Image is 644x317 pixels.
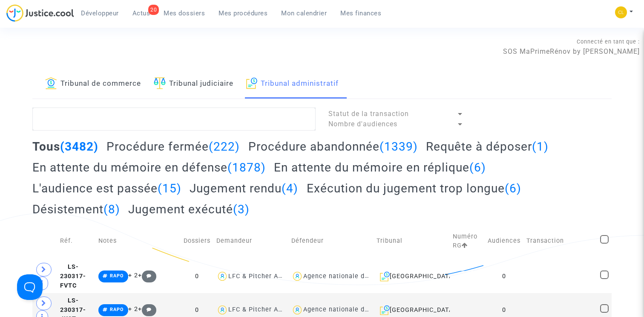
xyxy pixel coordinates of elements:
[274,7,333,20] a: Mon calendrier
[377,305,447,315] div: [GEOGRAPHIC_DATA]
[532,140,549,154] span: (1)
[227,160,266,174] span: (1878)
[485,259,523,293] td: 0
[274,160,486,175] h2: En attente du mémoire en réplique
[291,270,304,282] img: icon-user.svg
[505,181,521,195] span: (6)
[218,9,267,17] span: Mes procédures
[181,223,213,259] td: Dossiers
[181,259,213,293] td: 0
[110,273,124,279] span: RAPO
[450,223,485,259] td: Numéro RG
[212,7,274,20] a: Mes procédures
[95,223,181,259] td: Notes
[110,307,124,312] span: RAPO
[213,223,288,259] td: Demandeur
[291,304,304,316] img: icon-user.svg
[288,223,374,259] td: Défendeur
[32,139,98,154] h2: Tous
[615,6,627,18] img: f0b917ab549025eb3af43f3c4438ad5d
[190,181,298,196] h2: Jugement rendu
[377,271,447,282] div: [GEOGRAPHIC_DATA]
[303,306,397,313] div: Agence nationale de l'habitat
[103,202,120,216] span: (8)
[154,70,233,99] a: Tribunal judiciaire
[303,273,397,280] div: Agence nationale de l'habitat
[216,270,229,282] img: icon-user.svg
[380,305,390,315] img: icon-archive.svg
[246,77,258,89] img: icon-archive.svg
[333,7,388,20] a: Mes finances
[282,181,298,195] span: (4)
[60,140,98,154] span: (3482)
[248,139,418,154] h2: Procédure abandonnée
[45,77,57,89] img: icon-banque.svg
[17,274,43,300] iframe: Help Scout Beacon - Open
[45,70,141,99] a: Tribunal de commerce
[154,77,166,89] img: icon-faciliter-sm.svg
[485,223,523,259] td: Audiences
[523,223,597,259] td: Transaction
[6,4,74,22] img: jc-logo.svg
[216,304,229,316] img: icon-user.svg
[158,181,181,195] span: (15)
[374,223,450,259] td: Tribunal
[138,272,156,279] span: +
[469,160,486,174] span: (6)
[233,202,250,216] span: (3)
[426,139,549,154] h2: Requête à déposer
[379,140,418,154] span: (1339)
[164,9,205,17] span: Mes dossiers
[138,305,156,313] span: +
[328,110,409,118] span: Statut de la transaction
[106,139,240,154] h2: Procédure fermée
[577,38,640,45] span: Connecté en tant que :
[380,271,390,282] img: icon-archive.svg
[157,7,212,20] a: Mes dossiers
[32,160,266,175] h2: En attente du mémoire en défense
[132,9,150,17] span: Actus
[307,181,521,196] h2: Exécution du jugement trop longue
[32,181,181,196] h2: L'audience est passée
[328,120,397,128] span: Nombre d'audiences
[32,202,120,217] h2: Désistement
[148,5,159,15] div: 20
[74,7,126,20] a: Développeur
[128,202,250,217] h2: Jugement exécuté
[228,306,296,313] div: LFC & Pitcher Avocat
[228,273,296,280] div: LFC & Pitcher Avocat
[128,305,138,313] span: + 2
[81,9,119,17] span: Développeur
[246,70,339,99] a: Tribunal administratif
[340,9,381,17] span: Mes finances
[209,140,240,154] span: (222)
[126,7,157,20] a: 20Actus
[57,223,95,259] td: Réf.
[60,263,86,289] span: LS-230317-FVTC
[281,9,327,17] span: Mon calendrier
[128,272,138,279] span: + 2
